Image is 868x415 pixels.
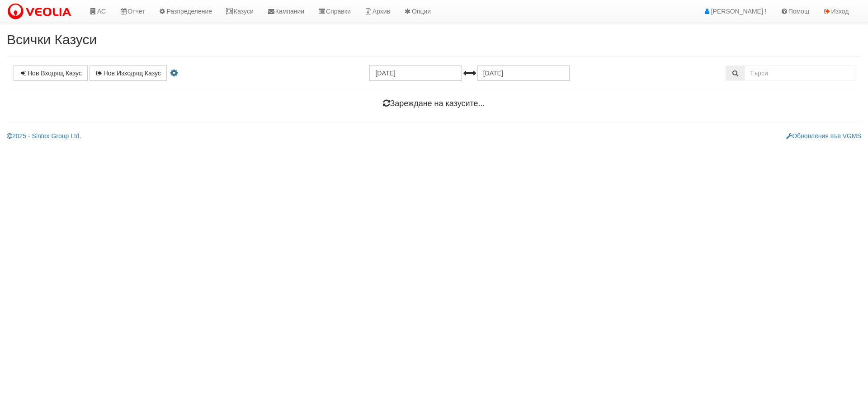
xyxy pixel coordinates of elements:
[7,132,81,140] a: 2025 - Sintex Group Ltd.
[14,99,854,108] h4: Зареждане на казусите...
[745,65,854,81] input: Търсене по Идентификатор, Бл/Вх/Ап, Тип, Описание, Моб. Номер, Имейл, Файл, Коментар,
[786,132,861,140] a: Обновления във VGMS
[14,65,88,81] a: Нов Входящ Казус
[169,70,179,76] i: Настройки
[7,2,75,21] img: VeoliaLogo.png
[7,32,861,47] h2: Всички Казуси
[90,65,167,81] a: Нов Изходящ Казус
